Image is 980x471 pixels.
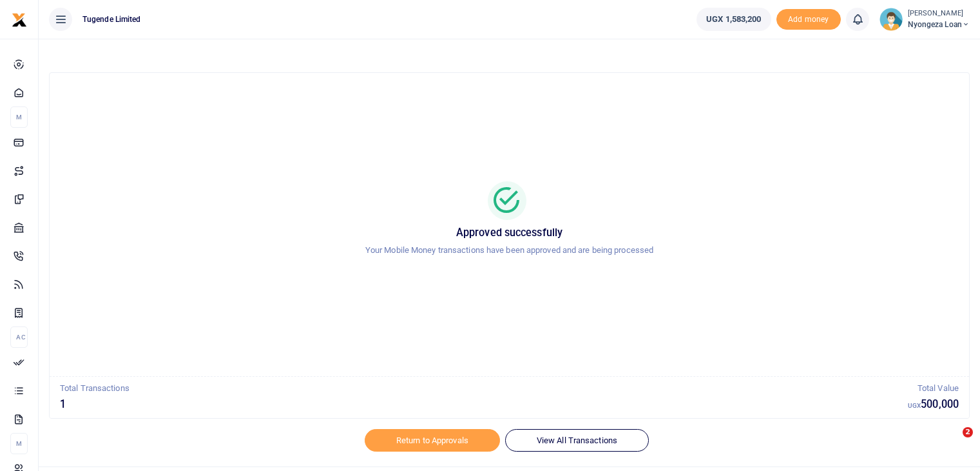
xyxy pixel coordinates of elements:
h5: Approved successfully [65,226,954,239]
h5: 500,000 [908,398,959,411]
a: logo-small logo-large logo-large [12,14,27,24]
li: Wallet ballance [691,8,776,31]
span: UGX 1,583,200 [706,13,761,26]
iframe: Intercom live chat [936,427,967,458]
li: Toup your wallet [776,9,841,30]
span: Tugende Limited [77,14,146,25]
a: View All Transactions [505,429,649,451]
li: M [10,433,28,454]
a: Add money [776,14,841,23]
span: Add money [776,9,841,30]
span: 2 [963,427,973,437]
h5: 1 [60,398,908,411]
a: UGX 1,583,200 [697,8,771,31]
a: profile-user [PERSON_NAME] Nyongeza Loan [879,8,970,31]
span: Nyongeza Loan [908,19,970,30]
li: M [10,106,28,128]
li: Ac [10,326,28,348]
p: Your Mobile Money transactions have been approved and are being processed [65,244,954,257]
small: [PERSON_NAME] [908,8,970,19]
img: profile-user [879,8,903,31]
p: Total Value [908,382,959,396]
p: Total Transactions [60,382,908,396]
a: Return to Approvals [365,429,500,451]
img: logo-small [12,12,27,28]
small: UGX [908,402,921,409]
